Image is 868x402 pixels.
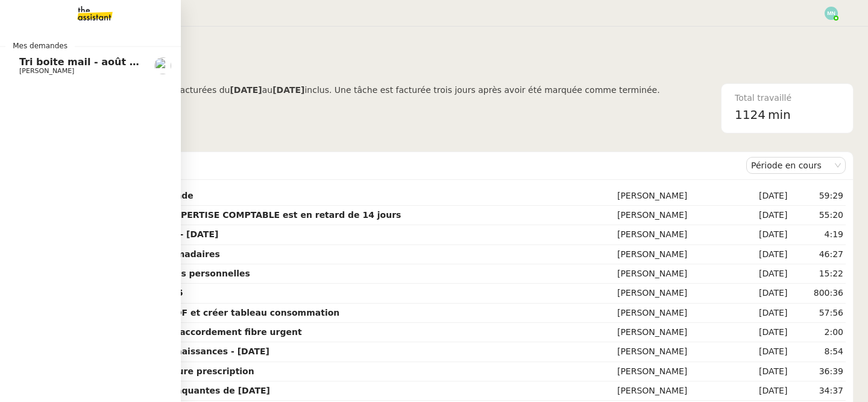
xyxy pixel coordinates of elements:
td: [DATE] [736,381,790,401]
div: Total travaillé [735,91,840,105]
td: [DATE] [736,245,790,264]
td: [PERSON_NAME] [615,245,736,264]
td: [DATE] [736,225,790,244]
td: [PERSON_NAME] [615,206,736,225]
td: [DATE] [736,206,790,225]
span: 1124 [735,107,766,122]
td: [PERSON_NAME] [615,264,736,284]
span: au [262,85,272,95]
td: 36:39 [790,362,846,381]
td: [PERSON_NAME] [615,342,736,362]
strong: Contacter Orange pour raccordement fibre urgent [63,327,302,337]
img: svg [825,7,838,20]
td: [PERSON_NAME] [615,225,736,244]
span: Mes demandes [5,40,75,52]
strong: Vérifier abonnements EDF et créer tableau consommation [63,308,339,317]
span: [PERSON_NAME] [19,67,74,75]
td: [PERSON_NAME] [615,323,736,342]
td: [PERSON_NAME] [615,381,736,401]
td: [DATE] [736,304,790,323]
td: 4:19 [790,225,846,244]
td: 2:00 [790,323,846,342]
td: [DATE] [736,362,790,381]
span: Tri boite mail - août 2025 [19,56,156,68]
td: [DATE] [736,264,790,284]
td: 46:27 [790,245,846,264]
td: 8:54 [790,342,846,362]
td: [DATE] [736,323,790,342]
strong: Votre facture AZERTY EXPERTISE COMPTABLE est en retard de 14 jours [63,210,401,220]
td: [PERSON_NAME] [615,362,736,381]
td: 800:36 [790,284,846,303]
td: [DATE] [736,187,790,206]
b: [DATE] [272,85,304,95]
b: [DATE] [230,85,262,95]
td: [DATE] [736,284,790,303]
td: [PERSON_NAME] [615,187,736,206]
td: 15:22 [790,264,846,284]
td: 57:56 [790,304,846,323]
td: [DATE] [736,342,790,362]
td: 59:29 [790,187,846,206]
td: [PERSON_NAME] [615,284,736,303]
td: [PERSON_NAME] [615,304,736,323]
div: Demandes [61,153,746,177]
img: users%2F9mvJqJUvllffspLsQzytnd0Nt4c2%2Favatar%2F82da88e3-d90d-4e39-b37d-dcb7941179ae [154,57,171,74]
td: 34:37 [790,381,846,401]
span: min [768,105,791,125]
span: inclus. Une tâche est facturée trois jours après avoir été marquée comme terminée. [304,85,659,95]
td: 55:20 [790,206,846,225]
nz-select-item: Période en cours [751,158,841,173]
